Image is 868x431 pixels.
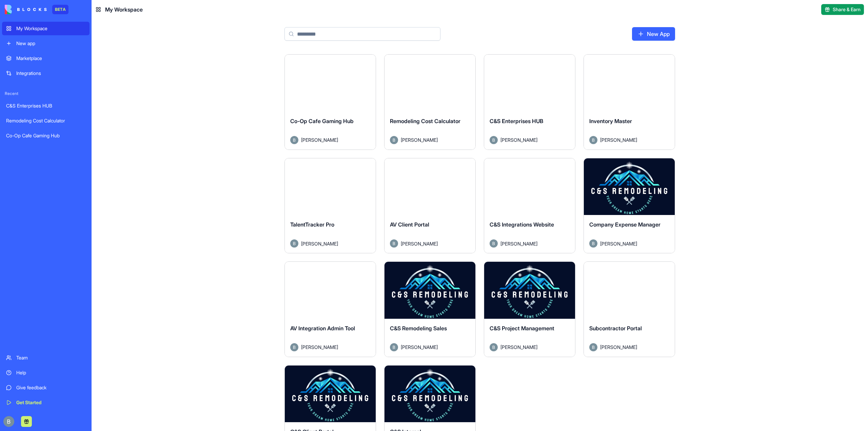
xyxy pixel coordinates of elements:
a: Help [2,366,90,379]
img: Avatar [290,343,298,351]
span: C&S Integrations Website [490,221,554,228]
div: Integrations [16,70,85,77]
div: Give feedback [16,384,85,391]
img: Avatar [589,136,597,144]
a: Remodeling Cost Calculator [2,114,90,128]
div: Help [16,369,85,376]
span: Inventory Master [589,118,632,124]
img: Avatar [490,343,498,351]
a: TalentTracker ProAvatar[PERSON_NAME] [284,158,376,254]
a: C&S Integrations WebsiteAvatar[PERSON_NAME] [484,158,575,254]
span: [PERSON_NAME] [401,344,438,351]
button: Share & Earn [821,4,864,15]
span: [PERSON_NAME] [500,240,537,247]
img: Avatar [589,343,597,351]
img: Avatar [390,136,398,144]
span: C&S Project Management [490,325,554,332]
a: New App [632,27,675,41]
a: C&S Remodeling SalesAvatar[PERSON_NAME] [384,261,476,357]
div: Team [16,354,85,361]
a: Get Started [2,396,90,409]
span: C&S Enterprises HUB [490,118,543,124]
div: Remodeling Cost Calculator [6,117,85,124]
span: [PERSON_NAME] [500,136,537,143]
a: BETA [5,5,68,14]
span: [PERSON_NAME] [600,344,637,351]
span: Remodeling Cost Calculator [390,118,460,124]
span: Share & Earn [833,6,861,13]
a: Integrations [2,66,90,80]
span: [PERSON_NAME] [500,344,537,351]
a: New app [2,37,90,50]
img: Avatar [390,343,398,351]
a: AV Integration Admin ToolAvatar[PERSON_NAME] [284,261,376,357]
span: [PERSON_NAME] [401,136,438,143]
img: Avatar [589,239,597,248]
div: Co-Op Cafe Gaming Hub [6,132,85,139]
span: My Workspace [105,5,143,14]
span: [PERSON_NAME] [301,136,338,143]
img: Avatar [490,239,498,248]
span: [PERSON_NAME] [600,136,637,143]
a: Co-Op Cafe Gaming HubAvatar[PERSON_NAME] [284,54,376,150]
img: Avatar [490,136,498,144]
span: [PERSON_NAME] [600,240,637,247]
span: [PERSON_NAME] [301,344,338,351]
span: C&S Remodeling Sales [390,325,447,332]
div: BETA [52,5,68,14]
a: C&S Project ManagementAvatar[PERSON_NAME] [484,261,575,357]
img: Avatar [390,239,398,248]
span: TalentTracker Pro [290,221,334,228]
a: C&S Enterprises HUBAvatar[PERSON_NAME] [484,54,575,150]
a: Remodeling Cost CalculatorAvatar[PERSON_NAME] [384,54,476,150]
a: Team [2,351,90,365]
a: Subcontractor PortalAvatar[PERSON_NAME] [584,261,675,357]
span: [PERSON_NAME] [301,240,338,247]
a: C&S Enterprises HUB [2,99,90,113]
div: Get Started [16,399,85,406]
div: My Workspace [16,25,85,32]
span: Co-Op Cafe Gaming Hub [290,118,354,124]
img: Avatar [290,136,298,144]
a: My Workspace [2,22,90,35]
img: ACg8ocIug40qN1SCXJiinWdltW7QsPxROn8ZAVDlgOtPD8eQfXIZmw=s96-c [3,416,14,427]
div: C&S Enterprises HUB [6,102,85,109]
a: Company Expense ManagerAvatar[PERSON_NAME] [584,158,675,254]
a: Give feedback [2,381,90,394]
a: Co-Op Cafe Gaming Hub [2,129,90,142]
span: AV Integration Admin Tool [290,325,355,332]
span: Company Expense Manager [589,221,660,228]
span: AV Client Portal [390,221,429,228]
img: logo [5,5,47,14]
a: AV Client PortalAvatar[PERSON_NAME] [384,158,476,254]
a: Inventory MasterAvatar[PERSON_NAME] [584,54,675,150]
span: Recent [2,91,90,96]
span: Subcontractor Portal [589,325,642,332]
img: Avatar [290,239,298,248]
div: Marketplace [16,55,85,62]
div: New app [16,40,85,47]
a: Marketplace [2,52,90,65]
span: [PERSON_NAME] [401,240,438,247]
